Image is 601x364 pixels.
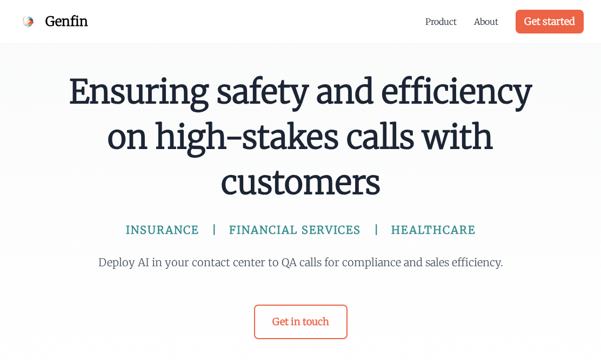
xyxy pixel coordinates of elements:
[93,255,508,270] p: Deploy AI in your contact center to QA calls for compliance and sales efficiency.
[229,223,361,238] span: FINANCIAL SERVICES
[391,223,476,238] span: HEALTHCARE
[67,69,534,205] span: Ensuring safety and efficiency on high-stakes calls with customers
[374,223,378,238] span: |
[126,223,199,238] span: INSURANCE
[212,223,216,238] span: |
[516,10,584,33] a: Get started
[17,11,88,32] a: Genfin
[254,305,348,339] a: Get in touch
[17,11,39,32] img: Genfin Logo
[425,15,457,28] a: Product
[45,13,88,30] span: Genfin
[474,15,498,28] a: About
